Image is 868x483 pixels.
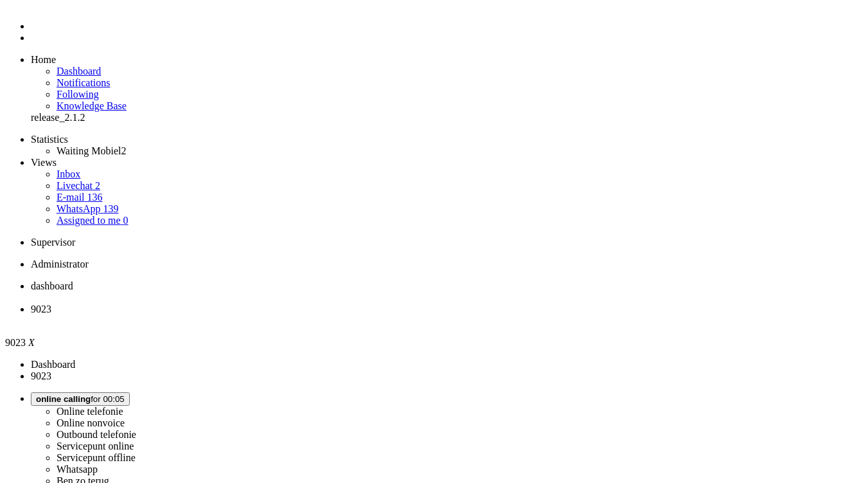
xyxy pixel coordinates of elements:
a: Following [57,89,99,100]
li: Statistics [31,134,863,145]
span: 136 [87,192,103,203]
a: WhatsApp 139 [57,203,118,214]
li: Supervisor [31,237,863,248]
a: Inbox [57,169,80,179]
a: Livechat 2 [57,180,100,191]
div: Close tab [31,292,863,304]
label: Online nonvoice [57,417,125,428]
span: Knowledge Base [57,100,127,111]
a: Notifications menu item [57,77,111,88]
span: Dashboard [57,66,101,77]
label: Whatsapp [57,464,98,475]
li: Tickets menu [31,32,863,44]
a: Assigned to me 0 [57,215,128,226]
li: Home menu item [31,54,863,66]
span: WhatsApp [57,203,100,214]
li: Dashboard [31,359,863,370]
li: Views [31,157,863,169]
li: Administrator [31,259,863,270]
span: for 00:05 [36,394,125,404]
div: Close tab [31,315,863,327]
li: Dashboard [31,280,863,304]
span: 9023 [31,304,51,314]
span: 139 [103,203,118,214]
li: Dashboard menu [31,21,863,32]
button: online callingfor 00:05 [31,392,130,406]
span: release_2.1.2 [31,112,85,123]
span: online calling [36,394,91,404]
a: Dashboard menu item [57,66,101,77]
li: 9023 [31,304,863,327]
span: dashboard [31,280,73,291]
span: 9023 [5,337,26,348]
label: Servicepunt online [57,441,134,451]
span: 2 [121,145,126,156]
span: Livechat [57,180,93,191]
ul: dashboard menu items [5,54,863,123]
i: X [28,337,35,348]
label: Outbound telefonie [57,429,136,440]
span: 2 [95,180,100,191]
span: 0 [123,215,128,226]
span: E-mail [57,192,85,203]
label: Servicepunt offline [57,452,136,463]
a: Waiting Mobiel [57,145,126,156]
body: Rich Text Area. Press ALT-0 for help. [5,5,188,28]
a: Knowledge base [57,100,127,111]
span: Assigned to me [57,215,121,226]
span: Notifications [57,77,111,88]
label: Online telefonie [57,406,123,417]
a: E-mail 136 [57,192,103,203]
li: 9023 [31,370,863,382]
